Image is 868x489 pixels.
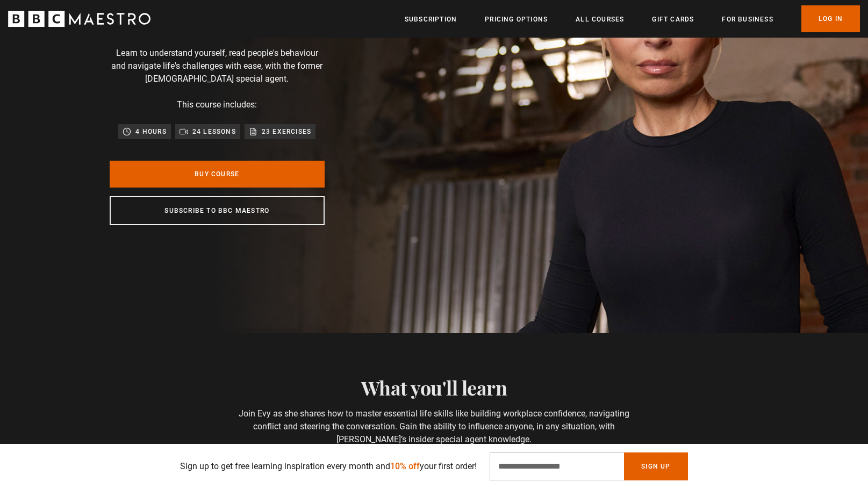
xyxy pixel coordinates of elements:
a: Subscription [405,14,457,25]
h2: What you'll learn [226,376,642,399]
p: Join Evy as she shares how to master essential life skills like building workplace confidence, na... [226,407,642,446]
svg: BBC Maestro [8,11,150,27]
p: Learn to understand yourself, read people's behaviour and navigate life's challenges with ease, w... [110,47,325,85]
span: 10% off [390,461,420,471]
a: Log In [801,5,860,32]
a: For business [722,14,773,25]
p: 23 exercises [262,126,311,137]
p: 24 lessons [192,126,236,137]
p: This course includes: [177,98,257,111]
a: Gift Cards [652,14,694,25]
a: Pricing Options [485,14,548,25]
nav: Primary [405,5,860,32]
a: All Courses [576,14,624,25]
a: Subscribe to BBC Maestro [110,196,325,225]
p: 4 hours [135,126,166,137]
a: Buy Course [110,161,325,188]
p: Sign up to get free learning inspiration every month and your first order! [180,460,477,473]
button: Sign Up [624,452,687,480]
